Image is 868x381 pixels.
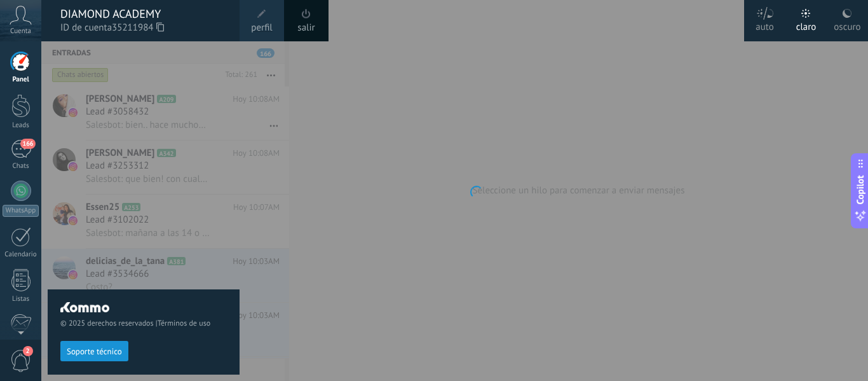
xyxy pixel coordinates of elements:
a: Términos de uso [158,319,210,328]
div: claro [796,8,817,41]
div: Leads [3,121,39,130]
div: auto [756,8,774,41]
button: Soporte técnico [60,341,128,361]
div: Panel [3,76,39,84]
div: oscuro [834,8,860,41]
div: DIAMOND ACADEMY [60,7,227,21]
a: Soporte técnico [60,346,128,356]
span: © 2025 derechos reservados | [60,319,227,328]
span: 35211984 [112,21,164,35]
div: Chats [3,162,39,170]
span: Cuenta [10,27,31,36]
span: 166 [20,139,35,149]
a: salir [297,21,315,35]
span: Soporte técnico [67,347,122,356]
span: Copilot [854,175,867,204]
span: perfil [251,21,272,35]
span: ID de cuenta [60,21,227,35]
div: WhatsApp [3,205,39,217]
div: Calendario [3,251,39,259]
span: 2 [23,346,33,356]
div: Listas [3,295,39,303]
